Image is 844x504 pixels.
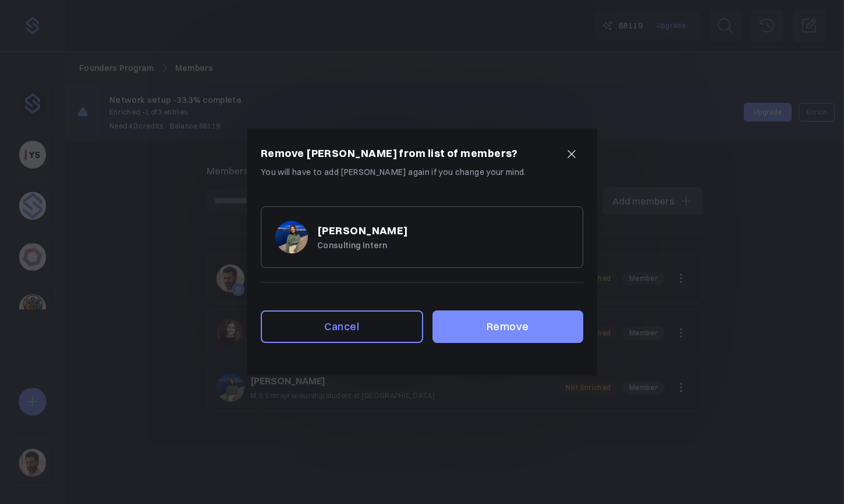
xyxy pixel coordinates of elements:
[317,223,408,240] h3: [PERSON_NAME]
[317,239,408,252] p: Consulting Intern
[261,166,583,178] p: You will have to add [PERSON_NAME] again if you change your mind.
[261,145,518,162] h1: Remove [PERSON_NAME] from list of members?
[275,221,308,253] img: e1a02ebb4965cc778cbc725448a554fc15650b1e.jpg
[432,310,583,343] button: Remove
[324,320,359,333] span: translation missing: en.sync_your_network.cancel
